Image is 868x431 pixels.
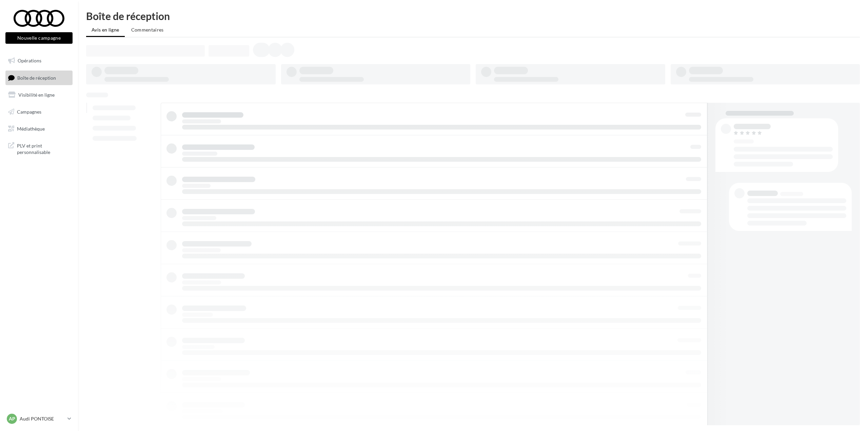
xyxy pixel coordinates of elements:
[17,109,41,115] span: Campagnes
[5,32,73,44] button: Nouvelle campagne
[18,92,55,98] span: Visibilité en ligne
[4,105,74,119] a: Campagnes
[20,415,65,422] p: Audi PONTOISE
[17,125,45,131] span: Médiathèque
[18,58,41,63] span: Opérations
[4,138,74,158] a: PLV et print personnalisable
[17,141,70,156] span: PLV et print personnalisable
[5,412,73,425] a: AP Audi PONTOISE
[4,71,74,85] a: Boîte de réception
[9,415,15,422] span: AP
[4,54,74,68] a: Opérations
[131,27,164,33] span: Commentaires
[17,75,56,80] span: Boîte de réception
[4,88,74,102] a: Visibilité en ligne
[4,122,74,136] a: Médiathèque
[86,11,860,21] div: Boîte de réception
